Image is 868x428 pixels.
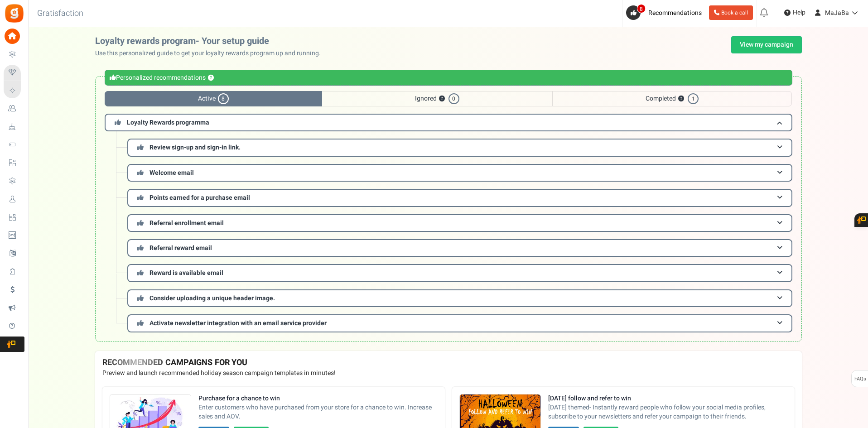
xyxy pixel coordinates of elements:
[781,5,809,20] a: Help
[149,318,327,328] span: Activate newsletter integration with an email service provider
[102,358,795,367] h4: RECOMMENDED CAMPAIGNS FOR YOU
[127,118,209,127] span: Loyalty Rewards programma
[626,5,705,20] a: 8 Recommendations
[439,96,445,102] button: ?
[637,4,646,13] span: 8
[322,91,552,106] span: Ignored
[149,218,224,228] span: Referral enrollment email
[825,8,849,18] span: MaJaBa
[27,5,93,23] h3: Gratisfaction
[198,394,438,403] strong: Purchase for a chance to win
[4,3,24,24] img: Gratisfaction
[854,370,866,388] span: FAQs
[149,168,194,178] span: Welcome email
[548,403,787,421] span: [DATE] themed- Instantly reward people who follow your social media profiles, subscribe to your n...
[198,403,438,421] span: Enter customers who have purchased from your store for a chance to win. Increase sales and AOV.
[149,268,223,278] span: Reward is available email
[678,96,684,102] button: ?
[149,143,241,152] span: Review sign-up and sign-in link.
[709,5,753,20] a: Book a call
[95,49,328,58] p: Use this personalized guide to get your loyalty rewards program up and running.
[105,91,322,106] span: Active
[149,243,212,253] span: Referral reward email
[208,75,214,81] button: ?
[448,93,459,104] span: 0
[731,36,802,53] a: View my campaign
[648,8,702,18] span: Recommendations
[552,91,792,106] span: Completed
[102,369,795,378] p: Preview and launch recommended holiday season campaign templates in minutes!
[548,394,787,403] strong: [DATE] follow and refer to win
[105,70,792,86] div: Personalized recommendations
[218,93,229,104] span: 8
[149,193,250,202] span: Points earned for a purchase email
[149,293,275,303] span: Consider uploading a unique header image.
[688,93,699,104] span: 1
[791,8,805,17] span: Help
[95,36,328,46] h2: Loyalty rewards program- Your setup guide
